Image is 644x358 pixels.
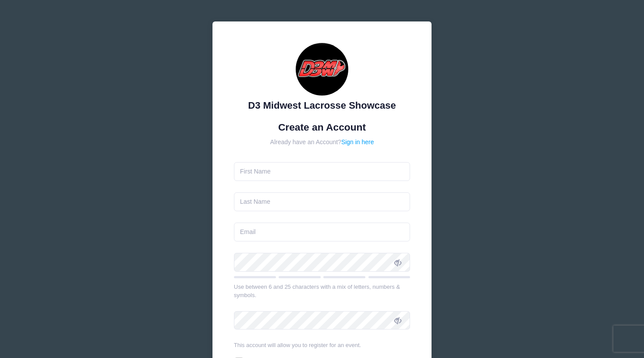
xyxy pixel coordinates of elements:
div: This account will allow you to register for an event. [234,341,410,350]
div: D3 Midwest Lacrosse Showcase [234,98,410,113]
div: Use between 6 and 25 characters with a mix of letters, numbers & symbols. [234,283,410,300]
div: Already have an Account? [234,138,410,147]
input: Email [234,223,410,241]
input: First Name [234,162,410,181]
a: Sign in here [341,138,374,145]
input: Last Name [234,192,410,211]
img: D3 Midwest Lacrosse Showcase [296,43,348,96]
h1: Create an Account [234,121,410,133]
